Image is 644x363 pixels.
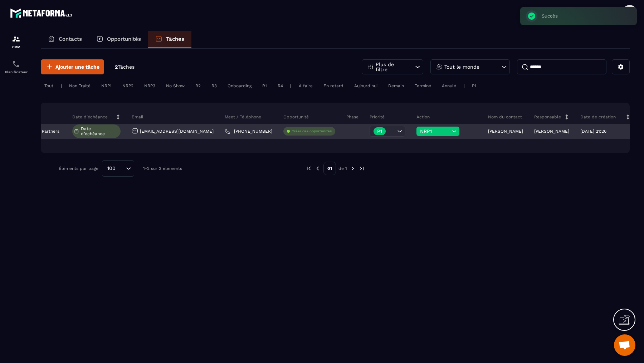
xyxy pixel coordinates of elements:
[65,82,94,90] div: Non Traité
[2,54,30,79] a: schedulerschedulerPlanificateur
[118,165,124,172] input: Search for option
[534,129,569,134] p: [PERSON_NAME]
[41,31,89,48] a: Contacts
[468,82,480,90] div: P1
[192,82,204,90] div: R2
[12,35,20,43] img: formation
[10,6,74,20] img: logo
[12,60,20,68] img: scheduler
[580,114,616,120] p: Date de création
[370,114,385,120] p: Priorité
[107,36,141,42] p: Opportunités
[420,128,450,134] span: NRP1
[166,36,184,42] p: Tâches
[323,162,336,175] p: 01
[41,82,57,90] div: Tout
[350,165,356,172] img: next
[292,129,332,134] p: Créer des opportunités
[89,31,148,48] a: Opportunités
[463,83,465,88] p: |
[411,82,435,90] div: Terminé
[438,82,460,90] div: Annulé
[385,82,408,90] div: Demain
[290,83,292,88] p: |
[358,165,365,172] img: next
[580,129,606,134] p: [DATE] 21:26
[283,114,309,120] p: Opportunité
[118,64,135,70] span: Tâches
[115,64,135,70] p: 2
[259,82,270,90] div: R1
[55,63,99,70] span: Ajouter une tâche
[306,165,312,172] img: prev
[162,82,188,90] div: No Show
[274,82,287,90] div: R4
[72,114,108,120] p: Date d’échéance
[59,36,82,42] p: Contacts
[2,70,30,74] p: Planificateur
[143,166,182,171] p: 1-2 sur 2 éléments
[614,334,635,356] div: Ouvrir le chat
[224,82,255,90] div: Onboarding
[2,29,30,54] a: formationformationCRM
[377,129,382,134] p: P1
[2,45,30,49] p: CRM
[102,160,134,177] div: Search for option
[351,82,381,90] div: Aujourd'hui
[346,114,358,120] p: Phase
[338,166,347,171] p: de 1
[148,31,191,48] a: Tâches
[208,82,220,90] div: R3
[225,128,272,134] a: [PHONE_NUMBER]
[295,82,316,90] div: À faire
[320,82,347,90] div: En retard
[59,166,98,171] p: Éléments par page
[141,82,159,90] div: NRP3
[132,114,143,120] p: Email
[41,59,104,74] button: Ajouter une tâche
[488,114,522,120] p: Nom du contact
[444,64,479,69] p: Tout le monde
[488,129,523,134] p: [PERSON_NAME]
[225,114,261,120] p: Meet / Téléphone
[105,165,118,172] span: 100
[98,82,115,90] div: NRP1
[416,114,430,120] p: Action
[60,83,62,88] p: |
[119,82,137,90] div: NRP2
[534,114,561,120] p: Responsable
[81,126,119,136] span: Date d’échéance
[376,62,407,72] p: Plus de filtre
[314,165,321,172] img: prev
